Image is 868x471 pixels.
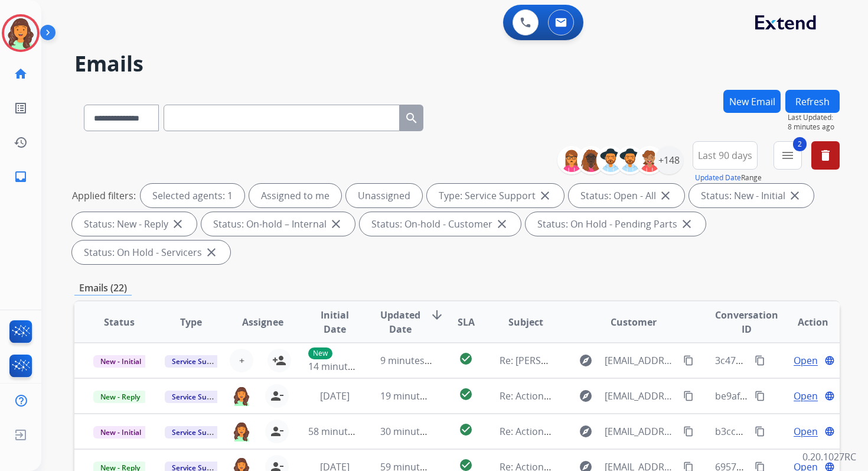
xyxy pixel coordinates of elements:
mat-icon: explore [579,424,593,438]
p: Applied filters: [72,189,136,203]
mat-icon: search [404,111,419,125]
span: New - Initial [93,426,148,438]
mat-icon: menu [781,148,795,163]
mat-icon: history [14,135,28,150]
div: +148 [655,146,683,174]
span: [DATE] [320,389,350,402]
span: Service Support [165,426,232,438]
div: Status: New - Reply [72,212,197,236]
button: Updated Date [695,173,741,183]
p: New [308,347,332,359]
span: Last 90 days [698,153,752,158]
span: Service Support [165,391,232,403]
mat-icon: content_copy [755,355,765,366]
mat-icon: close [204,245,218,259]
img: avatar [4,17,37,50]
mat-icon: close [538,189,552,203]
button: Refresh [785,90,840,113]
span: Updated Date [380,308,420,336]
div: Selected agents: 1 [141,184,244,207]
span: Open [794,424,818,438]
span: 58 minutes ago [308,425,377,438]
span: Initial Date [308,308,360,336]
mat-icon: close [680,217,694,231]
span: Re: [PERSON_NAME] has been delivered for servicing [500,354,733,367]
div: Status: Open - All [569,184,684,207]
span: Range [695,173,762,183]
h2: Emails [74,52,840,76]
mat-icon: list_alt [14,101,28,115]
span: 2 [793,137,807,151]
span: Customer [611,315,657,329]
mat-icon: person_remove [270,389,284,403]
span: 8 minutes ago [788,122,840,132]
div: Type: Service Support [427,184,564,207]
img: agent-avatar [232,386,251,406]
div: Unassigned [346,184,422,207]
p: Emails (22) [74,281,132,295]
button: Last 90 days [693,141,758,170]
span: 14 minutes ago [308,360,377,373]
mat-icon: arrow_downward [430,308,444,322]
mat-icon: close [495,217,509,231]
button: 2 [774,141,802,170]
div: Status: On Hold - Pending Parts [526,212,706,236]
span: New - Initial [93,355,148,368]
span: 9 minutes ago [380,354,443,367]
mat-icon: close [329,217,343,231]
div: Status: On Hold - Servicers [72,241,230,264]
mat-icon: close [788,189,802,203]
mat-icon: check_circle [459,423,473,437]
mat-icon: content_copy [683,391,694,401]
mat-icon: inbox [14,170,28,184]
mat-icon: home [14,67,28,81]
mat-icon: content_copy [683,355,694,366]
mat-icon: check_circle [459,387,473,401]
div: Status: On-hold – Internal [201,212,355,236]
p: 0.20.1027RC [802,450,856,464]
span: 19 minutes ago [380,389,449,402]
mat-icon: explore [579,353,593,368]
mat-icon: content_copy [683,426,694,437]
th: Action [768,301,840,343]
span: Assignee [242,315,283,329]
button: + [230,349,253,372]
mat-icon: close [658,189,673,203]
mat-icon: person_add [272,353,286,368]
span: Status [104,315,135,329]
div: Assigned to me [249,184,341,207]
mat-icon: check_circle [459,352,473,366]
mat-icon: language [824,355,835,366]
mat-icon: delete [818,148,833,163]
span: [EMAIL_ADDRESS][DOMAIN_NAME] [605,424,677,438]
span: Open [794,353,818,368]
mat-icon: close [171,217,185,231]
span: 30 minutes ago [380,425,449,438]
span: Last Updated: [788,113,840,122]
mat-icon: language [824,391,835,401]
span: Subject [508,315,543,329]
mat-icon: person_remove [270,424,284,438]
span: [EMAIL_ADDRESS][DOMAIN_NAME] [605,389,677,403]
mat-icon: content_copy [755,391,765,401]
span: [EMAIL_ADDRESS][DOMAIN_NAME] [605,353,677,368]
span: New - Reply [93,391,147,403]
span: Conversation ID [715,308,778,336]
mat-icon: content_copy [755,426,765,437]
button: New Email [723,90,781,113]
mat-icon: explore [579,389,593,403]
div: Status: New - Initial [689,184,814,207]
span: Type [180,315,202,329]
span: + [239,353,244,368]
span: SLA [458,315,475,329]
img: agent-avatar [232,421,251,441]
span: Service Support [165,355,232,368]
mat-icon: language [824,426,835,437]
div: Status: On-hold - Customer [360,212,521,236]
span: Open [794,389,818,403]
